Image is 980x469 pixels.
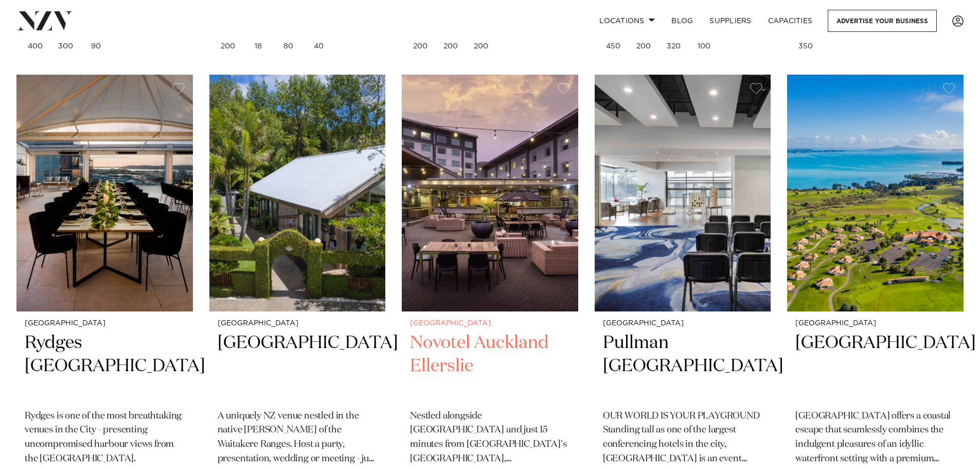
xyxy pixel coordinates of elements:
h2: Novotel Auckland Ellerslie [410,332,570,401]
p: Nestled alongside [GEOGRAPHIC_DATA] and just 15 minutes from [GEOGRAPHIC_DATA]'s [GEOGRAPHIC_DATA... [410,409,570,467]
h2: Pullman [GEOGRAPHIC_DATA] [603,332,763,401]
h2: [GEOGRAPHIC_DATA] [795,332,955,401]
p: Rydges is one of the most breathtaking venues in the City - presenting uncompromised harbour view... [25,409,185,467]
h2: Rydges [GEOGRAPHIC_DATA] [25,332,185,401]
h2: [GEOGRAPHIC_DATA] [218,332,378,401]
a: BLOG [663,10,701,32]
a: Advertise your business [828,10,937,32]
small: [GEOGRAPHIC_DATA] [410,320,570,327]
a: SUPPLIERS [701,10,759,32]
small: [GEOGRAPHIC_DATA] [795,320,955,327]
p: [GEOGRAPHIC_DATA] offers a coastal escape that seamlessly combines the indulgent pleasures of an ... [795,409,955,467]
small: [GEOGRAPHIC_DATA] [603,320,763,327]
img: nzv-logo.png [16,11,73,30]
a: Capacities [760,10,821,32]
small: [GEOGRAPHIC_DATA] [218,320,378,327]
p: A uniquely NZ venue nestled in the native [PERSON_NAME] of the Waitakere Ranges. Host a party, pr... [218,409,378,467]
p: OUR WORLD IS YOUR PLAYGROUND Standing tall as one of the largest conferencing hotels in the city,... [603,409,763,467]
small: [GEOGRAPHIC_DATA] [25,320,185,327]
a: Locations [591,10,663,32]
